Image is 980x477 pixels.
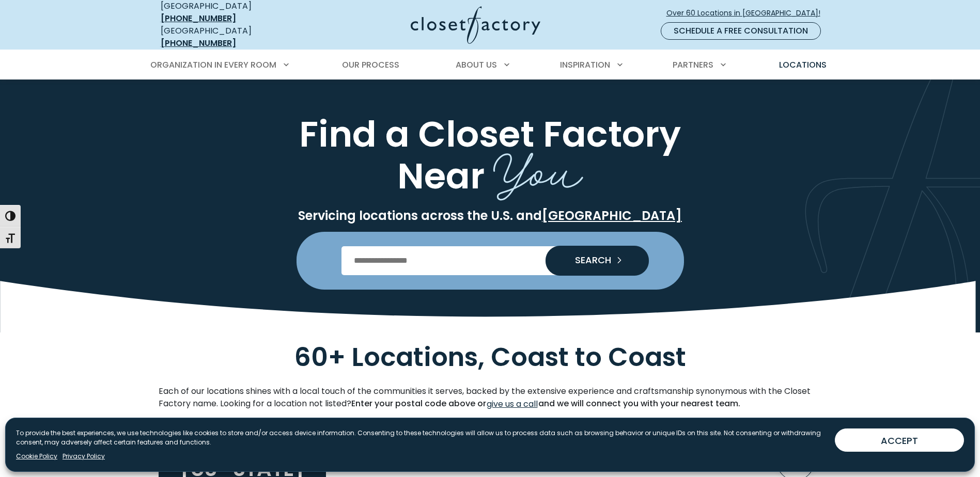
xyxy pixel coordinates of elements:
[567,256,611,265] span: SEARCH
[560,59,610,71] span: Inspiration
[294,339,686,376] span: 60+ Locations, Coast to Coast
[161,37,236,49] a: [PHONE_NUMBER]
[546,246,649,276] button: Search our Nationwide Locations
[779,59,827,71] span: Locations
[16,452,57,461] a: Cookie Policy
[351,397,740,409] strong: Enter your postal code above or and we will connect you with your nearest team.
[16,428,827,447] p: To provide the best experiences, we use technologies like cookies to store and/or access device i...
[342,59,399,71] span: Our Process
[835,428,964,452] button: ACCEPT
[143,51,837,79] nav: Primary Menu
[456,59,497,71] span: About Us
[161,25,310,50] div: [GEOGRAPHIC_DATA]
[661,22,821,40] a: Schedule a Free Consultation
[397,151,485,201] span: Near
[299,109,681,159] span: Find a Closet Factory
[666,4,829,22] a: Over 60 Locations in [GEOGRAPHIC_DATA]!
[161,12,236,24] a: [PHONE_NUMBER]
[666,8,829,19] span: Over 60 Locations in [GEOGRAPHIC_DATA]!
[673,59,713,71] span: Partners
[411,6,540,44] img: Closet Factory Logo
[341,246,639,275] input: Enter Postal Code
[493,129,583,205] span: You
[150,59,276,71] span: Organization in Every Room
[63,452,105,461] a: Privacy Policy
[159,208,822,224] p: Servicing locations across the U.S. and
[542,207,682,224] a: [GEOGRAPHIC_DATA]
[486,397,538,411] a: give us a call
[159,385,822,411] p: Each of our locations shines with a local touch of the communities it serves, backed by the exten...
